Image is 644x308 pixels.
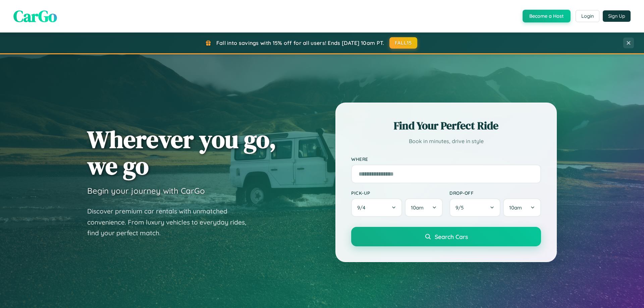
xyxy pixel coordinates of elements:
[411,204,424,211] span: 10am
[449,198,500,217] button: 9/5
[351,156,541,162] label: Where
[449,190,541,196] label: Drop-off
[509,204,522,211] span: 10am
[357,204,369,211] span: 9 / 4
[523,10,571,22] button: Become a Host
[87,126,276,179] h1: Wherever you go, we go
[435,233,468,240] span: Search Cars
[87,206,255,239] p: Discover premium car rentals with unmatched convenience. From luxury vehicles to everyday rides, ...
[576,10,599,22] button: Login
[351,136,541,146] p: Book in minutes, drive in style
[389,37,418,49] button: FALL15
[503,198,541,217] button: 10am
[13,5,57,27] span: CarGo
[351,198,402,217] button: 9/4
[87,186,205,196] h3: Begin your journey with CarGo
[351,227,541,246] button: Search Cars
[405,198,443,217] button: 10am
[351,118,541,133] h2: Find Your Perfect Ride
[351,190,443,196] label: Pick-up
[455,204,467,211] span: 9 / 5
[216,40,384,46] span: Fall into savings with 15% off for all users! Ends [DATE] 10am PT.
[603,10,631,22] button: Sign Up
